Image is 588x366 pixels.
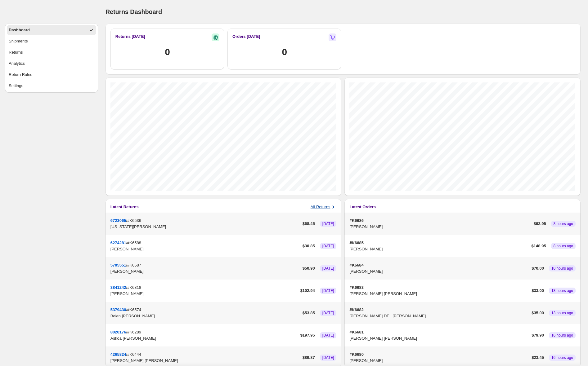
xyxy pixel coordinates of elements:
[532,243,546,249] p: $ 148.95
[349,268,529,275] p: [PERSON_NAME]
[110,268,300,275] p: [PERSON_NAME]
[322,266,334,271] span: [DATE]
[303,310,315,316] p: $ 53.85
[7,47,96,57] button: Returns
[303,221,315,227] p: $ 68.45
[110,307,126,312] button: 5379430
[7,25,96,35] button: Dashboard
[110,358,300,364] p: [PERSON_NAME] [PERSON_NAME]
[110,291,298,297] p: [PERSON_NAME]
[7,81,96,91] button: Settings
[165,46,170,58] h1: 0
[349,262,529,268] p: #K6684
[349,224,531,230] p: [PERSON_NAME]
[300,288,315,294] p: $ 102.94
[349,313,529,319] p: [PERSON_NAME] DEL [PERSON_NAME]
[110,284,298,297] div: /
[127,285,141,290] span: #K6318
[349,351,529,358] p: #K6680
[322,311,334,315] span: [DATE]
[322,333,334,338] span: [DATE]
[554,244,573,249] span: 8 hours ago
[110,240,126,245] button: 6274281
[300,332,315,338] p: $ 197.95
[551,288,573,293] span: 13 hours ago
[311,204,330,210] p: All Returns
[110,307,300,319] div: /
[127,240,141,245] span: #K6588
[282,46,287,58] h1: 0
[127,307,141,312] span: #K6574
[110,246,300,252] p: [PERSON_NAME]
[7,70,96,80] button: Return Rules
[7,59,96,68] button: Analytics
[115,33,145,40] h3: Returns [DATE]
[110,218,300,230] div: /
[532,265,544,271] p: $ 70.00
[551,355,573,360] span: 16 hours ago
[534,221,546,227] p: $ 62.95
[110,352,126,357] button: 4265824
[349,329,529,335] p: #K6681
[110,263,126,267] button: 5705551
[232,33,260,40] h2: Orders [DATE]
[551,311,573,315] span: 13 hours ago
[551,266,573,271] span: 10 hours ago
[9,38,28,44] div: Shipments
[322,355,334,360] span: [DATE]
[349,284,529,291] p: #K6683
[322,288,334,293] span: [DATE]
[127,218,141,223] span: #K6536
[551,333,573,338] span: 16 hours ago
[127,330,141,334] span: #K6289
[110,335,298,342] p: Askoa [PERSON_NAME]
[532,332,544,338] p: $ 79.90
[532,355,544,361] p: $ 23.45
[9,60,25,67] div: Analytics
[349,358,529,364] p: [PERSON_NAME]
[110,224,300,230] p: [US_STATE][PERSON_NAME]
[349,218,531,224] p: #K6686
[110,218,126,223] button: 6723065
[110,204,139,210] h3: Latest Returns
[110,240,300,252] div: /
[532,310,544,316] p: $ 35.00
[110,330,126,334] button: 8020176
[7,36,96,46] button: Shipments
[110,313,300,319] p: Belen [PERSON_NAME]
[110,285,126,290] button: 3841242
[349,246,529,252] p: [PERSON_NAME]
[322,221,334,226] span: [DATE]
[110,262,300,275] div: /
[9,72,32,78] div: Return Rules
[303,355,315,361] p: $ 89.87
[127,263,141,267] span: #K6587
[349,335,529,342] p: [PERSON_NAME] [PERSON_NAME]
[105,8,162,15] span: Returns Dashboard
[127,352,141,357] span: #K6444
[311,204,337,210] button: All Returns
[554,221,573,226] span: 8 hours ago
[9,27,30,33] div: Dashboard
[303,243,315,249] p: $ 30.85
[9,83,23,89] div: Settings
[110,329,298,342] div: /
[532,288,544,294] p: $ 33.00
[110,351,300,364] div: /
[349,291,529,297] p: [PERSON_NAME] [PERSON_NAME]
[303,265,315,271] p: $ 50.90
[322,244,334,249] span: [DATE]
[349,204,376,210] h3: Latest Orders
[349,307,529,313] p: #K6682
[349,240,529,246] p: #K6685
[9,49,23,55] div: Returns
